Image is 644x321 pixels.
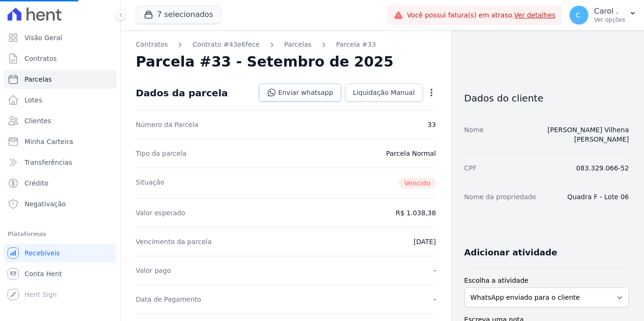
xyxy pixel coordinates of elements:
[25,158,72,167] span: Transferências
[136,177,165,189] dt: Situação
[136,120,198,129] dt: Número da Parcela
[464,125,484,144] dt: Nome
[136,208,185,218] dt: Valor esperado
[4,28,116,47] a: Visão Geral
[25,199,66,209] span: Negativação
[4,264,116,283] a: Conta Hent
[25,33,62,42] span: Visão Geral
[594,7,625,16] p: Carol .
[434,266,436,275] dd: -
[594,16,625,24] p: Ver opções
[464,192,537,202] dt: Nome da propriedade
[567,192,629,202] dd: Quadra F - Lote 06
[562,2,644,28] button: C. Carol . Ver opções
[4,132,116,151] a: Minha Carteira
[4,49,116,68] a: Contratos
[428,120,436,129] dd: 33
[25,178,49,188] span: Crédito
[284,40,312,50] a: Parcelas
[576,12,582,18] span: C.
[4,111,116,130] a: Clientes
[4,91,116,110] a: Lotes
[136,266,171,275] dt: Valor pago
[4,244,116,262] a: Recebíveis
[464,247,557,258] h3: Adicionar atividade
[4,194,116,213] a: Negativação
[399,177,436,189] span: Vencido
[136,149,187,158] dt: Tipo da parcela
[25,137,73,146] span: Minha Carteira
[136,40,168,50] a: Contratos
[259,84,341,101] a: Enviar whatsapp
[345,84,423,101] a: Liquidação Manual
[192,40,259,50] a: Contrato #43e6fece
[353,88,415,97] span: Liquidação Manual
[4,153,116,172] a: Transferências
[136,237,212,246] dt: Vencimento da parcela
[336,40,376,50] a: Parcela #33
[407,10,555,20] span: Você possui fatura(s) em atraso.
[464,163,477,173] dt: CPF
[434,295,436,304] dd: -
[25,269,62,279] span: Conta Hent
[25,248,60,258] span: Recebíveis
[4,174,116,193] a: Crédito
[136,87,228,99] div: Dados da parcela
[4,70,116,89] a: Parcelas
[25,75,52,84] span: Parcelas
[136,40,436,50] nav: Breadcrumb
[464,276,629,286] label: Escolha a atividade
[464,93,629,104] h3: Dados do cliente
[514,11,555,19] a: Ver detalhes
[25,54,57,63] span: Contratos
[25,116,51,126] span: Clientes
[136,295,201,304] dt: Data de Pagamento
[547,126,629,143] a: [PERSON_NAME] Vilhena [PERSON_NAME]
[396,208,436,218] dd: R$ 1.038,38
[136,6,221,24] button: 7 selecionados
[576,163,629,173] dd: 083.329.066-52
[136,53,394,70] h2: Parcela #33 - Setembro de 2025
[386,149,436,158] dd: Parcela Normal
[25,95,42,105] span: Lotes
[413,237,436,246] dd: [DATE]
[8,228,113,240] div: Plataformas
